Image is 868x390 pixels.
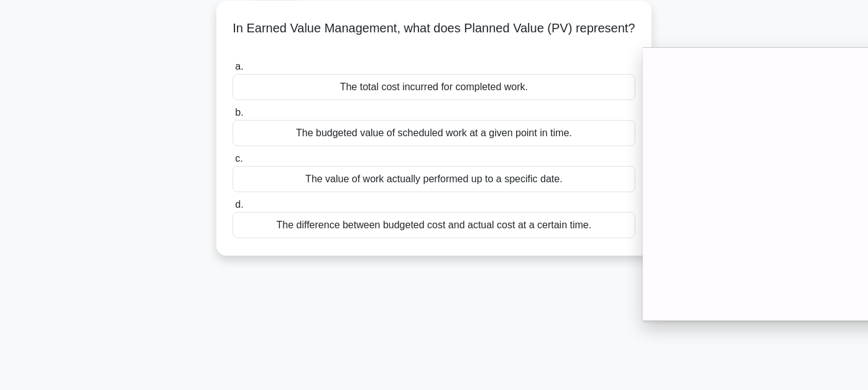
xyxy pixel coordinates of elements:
[233,120,635,146] div: The budgeted value of scheduled work at a given point in time.
[235,61,243,72] span: a.
[233,166,635,192] div: The value of work actually performed up to a specific date.
[235,199,243,210] span: d.
[233,212,635,238] div: The difference between budgeted cost and actual cost at a certain time.
[231,21,637,52] h5: In Earned Value Management, what does Planned Value (PV) represent?
[233,74,635,100] div: The total cost incurred for completed work.
[235,153,242,164] span: c.
[235,107,243,118] span: b.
